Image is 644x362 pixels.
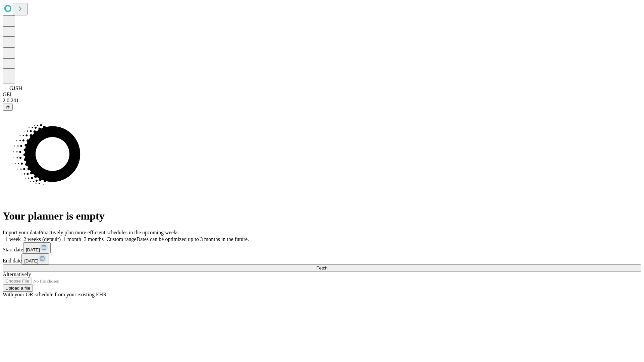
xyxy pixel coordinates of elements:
div: End date [3,253,641,264]
div: Start date [3,242,641,253]
span: [DATE] [26,247,40,252]
span: 1 month [63,236,81,242]
span: With your OR schedule from your existing EHR [3,292,107,297]
button: Upload a file [3,285,33,292]
h1: Your planner is empty [3,210,641,222]
button: @ [3,104,13,111]
span: [DATE] [24,258,38,263]
div: 2.0.241 [3,98,641,104]
span: Dates can be optimized up to 3 months in the future. [137,236,249,242]
span: Custom range [106,236,136,242]
span: 2 weeks (default) [23,236,61,242]
span: 3 months [84,236,104,242]
button: Fetch [3,264,641,271]
button: [DATE] [21,253,49,264]
span: Proactively plan more efficient schedules in the upcoming weeks. [39,230,180,235]
span: GJSH [9,85,22,91]
button: [DATE] [23,242,51,253]
span: Fetch [316,265,327,270]
span: Import your data [3,230,39,235]
span: @ [5,105,10,110]
span: 1 week [5,236,21,242]
div: GEI [3,92,641,98]
span: Alternatively [3,271,31,277]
